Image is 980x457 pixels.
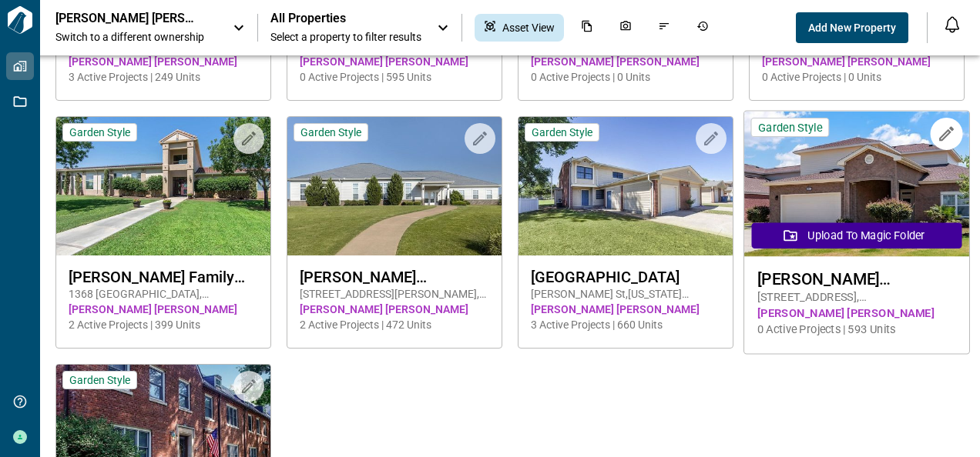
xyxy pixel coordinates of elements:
[300,286,489,302] span: [STREET_ADDRESS][PERSON_NAME] , [PERSON_NAME][GEOGRAPHIC_DATA] , [GEOGRAPHIC_DATA]
[532,125,592,139] span: Garden Style
[796,12,908,43] button: Add New Property
[300,69,489,85] span: 0 Active Projects | 595 Units
[531,286,720,302] span: [PERSON_NAME] St , [US_STATE][GEOGRAPHIC_DATA] , OK
[752,222,962,249] button: Upload to Magic Folder
[69,286,258,302] span: 1368 [GEOGRAPHIC_DATA] , [GEOGRAPHIC_DATA] , AZ
[531,268,720,286] span: [GEOGRAPHIC_DATA]
[69,373,130,387] span: Garden Style
[531,54,720,69] span: [PERSON_NAME] [PERSON_NAME]
[69,317,258,332] span: 2 Active Projects | 399 Units
[757,289,956,305] span: [STREET_ADDRESS] , [GEOGRAPHIC_DATA] , FL
[56,117,270,255] img: property-asset
[758,120,822,135] span: Garden Style
[270,29,421,45] span: Select a property to filter results
[757,322,956,338] span: 0 Active Projects | 593 Units
[687,14,718,42] div: Job History
[69,54,258,69] span: [PERSON_NAME] [PERSON_NAME]
[531,317,720,332] span: 3 Active Projects | 660 Units
[502,20,555,35] span: Asset View
[531,302,720,317] span: [PERSON_NAME] [PERSON_NAME]
[531,69,720,85] span: 0 Active Projects | 0 Units
[762,54,951,69] span: [PERSON_NAME] [PERSON_NAME]
[519,117,733,255] img: property-asset
[300,317,489,332] span: 2 Active Projects | 472 Units
[649,14,680,42] div: Issues & Info
[610,14,641,42] div: Photos
[55,29,217,45] span: Switch to a different ownership
[744,112,969,257] img: property-asset
[300,125,361,139] span: Garden Style
[300,54,489,69] span: [PERSON_NAME] [PERSON_NAME]
[475,14,564,42] div: Asset View
[300,302,489,317] span: [PERSON_NAME] [PERSON_NAME]
[287,117,502,255] img: property-asset
[69,69,258,85] span: 3 Active Projects | 249 Units
[270,11,421,26] span: All Properties
[55,11,194,26] p: [PERSON_NAME] [PERSON_NAME]
[762,69,951,85] span: 0 Active Projects | 0 Units
[69,268,258,286] span: [PERSON_NAME] Family Homes
[300,268,489,286] span: [PERSON_NAME][GEOGRAPHIC_DATA] Homes
[757,305,956,322] span: [PERSON_NAME] [PERSON_NAME]
[757,269,956,289] span: [PERSON_NAME][GEOGRAPHIC_DATA]
[572,14,602,42] div: Documents
[69,125,130,139] span: Garden Style
[808,20,896,35] span: Add New Property
[69,302,258,317] span: [PERSON_NAME] [PERSON_NAME]
[940,12,965,37] button: Open notification feed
